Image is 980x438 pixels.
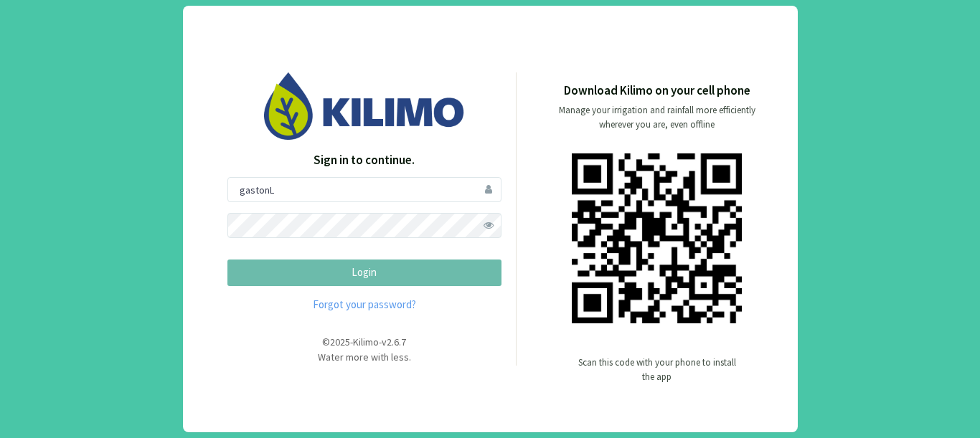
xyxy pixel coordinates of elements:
[227,151,501,170] p: Sign in to continue.
[240,265,489,281] p: Login
[379,335,382,348] span: -
[564,82,750,100] p: Download Kilimo on your cell phone
[353,335,379,348] span: Kilimo
[322,335,330,348] span: ©
[227,177,501,202] input: User
[264,72,465,139] img: Image
[547,103,768,132] p: Manage your irrigation and rainfall more efficiently wherever you are, even offline
[227,260,501,286] button: Login
[578,356,736,384] p: Scan this code with your phone to install the app
[572,153,742,323] img: qr code
[330,335,350,348] span: 2025
[227,297,501,313] a: Forgot your password?
[318,351,411,363] span: Water more with less.
[350,335,353,348] span: -
[382,335,406,348] span: v2.6.7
